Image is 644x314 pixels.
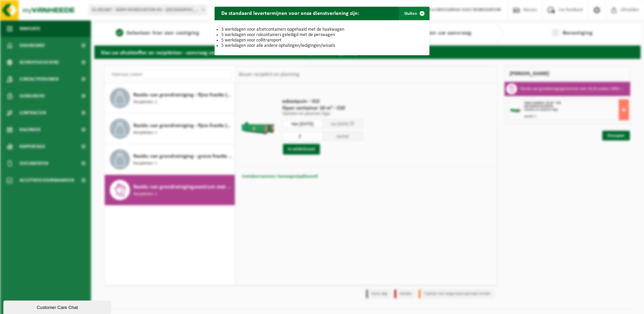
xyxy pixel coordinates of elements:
li: 3 werkdagen voor afzetcontainers opgehaald met de haakwagen [221,27,422,32]
li: 5 werkdagen voor rolcontainers geledigd met de perswagen [221,32,422,38]
li: 5 werkdagen voor alle andere ophalingen/ledigingen/wissels [221,43,422,49]
li: 5 werkdagen voor collitransport [221,38,422,43]
button: Sluiten [399,7,429,20]
h2: De standaard levertermijnen voor onze dienstverlening zijn: [215,7,366,20]
iframe: chat widget [3,299,112,314]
